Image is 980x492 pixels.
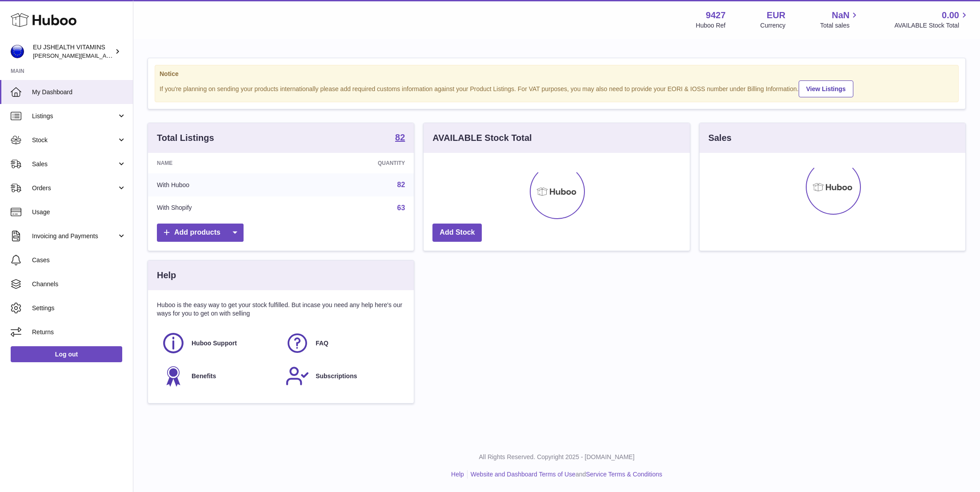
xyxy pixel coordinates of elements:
[157,224,244,242] a: Add products
[696,21,726,30] div: Huboo Ref
[468,470,662,479] li: and
[157,132,214,144] h3: Total Listings
[32,280,126,288] span: Channels
[33,43,113,60] div: EU JSHEALTH VITAMINS
[32,208,126,216] span: Usage
[148,196,292,220] td: With Shopify
[451,471,464,478] a: Help
[32,328,126,336] span: Returns
[11,45,24,58] img: laura@jessicasepel.com
[316,339,328,348] span: FAQ
[316,372,357,380] span: Subscriptions
[395,133,405,144] a: 82
[32,256,126,264] span: Cases
[395,133,405,142] strong: 82
[767,9,785,21] strong: EUR
[11,346,122,362] a: Log out
[285,331,400,355] a: FAQ
[161,331,276,355] a: Huboo Support
[157,269,176,281] h3: Help
[820,9,860,30] a: NaN Total sales
[706,9,726,21] strong: 9427
[160,70,954,78] strong: Notice
[760,21,786,30] div: Currency
[192,372,216,380] span: Benefits
[799,80,853,97] a: View Listings
[161,364,276,388] a: Benefits
[160,79,954,97] div: If you're planning on sending your products internationally please add required customs informati...
[33,52,178,59] span: [PERSON_NAME][EMAIL_ADDRESS][DOMAIN_NAME]
[397,204,405,212] a: 63
[32,160,117,168] span: Sales
[32,184,117,192] span: Orders
[285,364,400,388] a: Subscriptions
[32,304,126,312] span: Settings
[148,173,292,196] td: With Huboo
[820,21,860,30] span: Total sales
[157,301,405,318] p: Huboo is the easy way to get your stock fulfilled. But incase you need any help here's our ways f...
[586,471,662,478] a: Service Terms & Conditions
[32,88,126,96] span: My Dashboard
[192,339,237,348] span: Huboo Support
[942,9,959,21] span: 0.00
[432,132,532,144] h3: AVAILABLE Stock Total
[148,153,292,173] th: Name
[397,181,405,188] a: 82
[894,9,969,30] a: 0.00 AVAILABLE Stock Total
[708,132,732,144] h3: Sales
[894,21,969,30] span: AVAILABLE Stock Total
[32,112,117,120] span: Listings
[832,9,849,21] span: NaN
[140,453,973,461] p: All Rights Reserved. Copyright 2025 - [DOMAIN_NAME]
[292,153,414,173] th: Quantity
[32,232,117,240] span: Invoicing and Payments
[432,224,482,242] a: Add Stock
[32,136,117,144] span: Stock
[471,471,576,478] a: Website and Dashboard Terms of Use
